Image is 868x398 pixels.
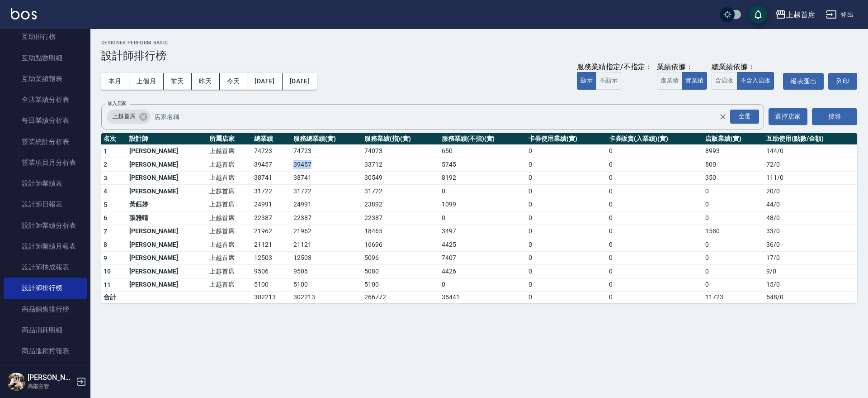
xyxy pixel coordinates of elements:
[526,265,606,278] td: 0
[703,133,764,145] th: 店販業績(實)
[104,161,107,168] span: 2
[362,185,439,198] td: 31722
[526,225,606,238] td: 0
[607,144,703,158] td: 0
[127,144,207,158] td: [PERSON_NAME]
[769,108,807,125] button: 選擇店家
[439,171,526,185] td: 8192
[101,292,127,303] td: 合計
[104,214,107,221] span: 6
[362,251,439,265] td: 5096
[703,144,764,158] td: 8993
[703,225,764,238] td: 1580
[712,62,778,72] div: 總業績依據：
[207,133,252,145] th: 所屬店家
[107,112,141,121] span: 上越首席
[291,198,362,211] td: 24991
[291,251,362,265] td: 12503
[657,72,682,90] button: 虛業績
[764,144,857,158] td: 144 / 0
[127,238,207,252] td: [PERSON_NAME]
[362,292,439,303] td: 266772
[101,49,857,62] h3: 設計師排行榜
[703,158,764,172] td: 800
[526,158,606,172] td: 0
[703,292,764,303] td: 11723
[107,110,151,124] div: 上越首席
[822,6,857,23] button: 登出
[703,238,764,252] td: 0
[252,265,291,278] td: 9506
[291,292,362,303] td: 302213
[104,254,107,262] span: 9
[207,225,252,238] td: 上越首席
[526,278,606,292] td: 0
[252,292,291,303] td: 302213
[439,238,526,252] td: 4425
[764,292,857,303] td: 548 / 0
[252,158,291,172] td: 39457
[4,110,87,131] a: 每日業績分析表
[362,211,439,225] td: 22387
[252,225,291,238] td: 21962
[526,198,606,211] td: 0
[362,225,439,238] td: 18465
[764,171,857,185] td: 111 / 0
[703,185,764,198] td: 0
[104,241,107,248] span: 8
[577,62,652,72] div: 服務業績指定/不指定：
[291,185,362,198] td: 31722
[764,133,857,145] th: 互助使用(點數/金額)
[108,100,127,107] label: 加入店家
[439,251,526,265] td: 7407
[607,292,703,303] td: 0
[28,382,74,390] p: 高階主管
[101,73,129,90] button: 本月
[207,171,252,185] td: 上越首席
[783,73,824,90] button: 報表匯出
[192,73,220,90] button: 昨天
[4,215,87,236] a: 設計師業績分析表
[526,292,606,303] td: 0
[4,152,87,173] a: 營業項目月分析表
[607,225,703,238] td: 0
[252,144,291,158] td: 74723
[28,373,74,382] h5: [PERSON_NAME]
[207,198,252,211] td: 上越首席
[252,251,291,265] td: 12503
[127,278,207,292] td: [PERSON_NAME]
[703,278,764,292] td: 0
[247,73,282,90] button: [DATE]
[749,5,767,24] button: save
[4,278,87,298] a: 設計師排行榜
[362,265,439,278] td: 5080
[4,68,87,89] a: 互助業績報表
[703,211,764,225] td: 0
[4,299,87,320] a: 商品銷售排行榜
[764,158,857,172] td: 72 / 0
[104,268,111,275] span: 10
[104,201,107,208] span: 5
[362,158,439,172] td: 33712
[207,185,252,198] td: 上越首席
[526,251,606,265] td: 0
[526,238,606,252] td: 0
[526,171,606,185] td: 0
[362,238,439,252] td: 16696
[4,361,87,382] a: 商品庫存表
[439,278,526,292] td: 0
[127,171,207,185] td: [PERSON_NAME]
[101,133,857,304] table: a dense table
[657,62,707,72] div: 業績依據：
[764,238,857,252] td: 36 / 0
[526,133,606,145] th: 卡券使用業績(實)
[283,73,317,90] button: [DATE]
[607,185,703,198] td: 0
[252,211,291,225] td: 22387
[291,133,362,145] th: 服務總業績(實)
[4,48,87,68] a: 互助點數明細
[812,108,857,125] button: 搜尋
[207,144,252,158] td: 上越首席
[362,171,439,185] td: 30549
